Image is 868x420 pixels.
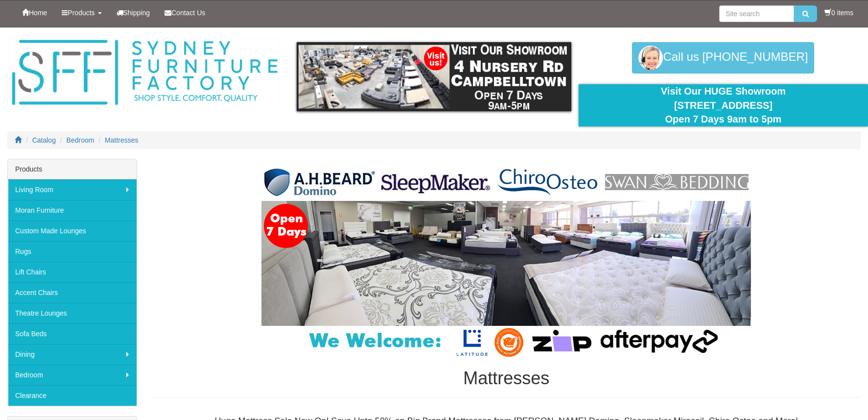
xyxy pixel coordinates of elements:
[8,262,137,282] a: Lift Chairs
[8,385,137,406] a: Clearance
[261,164,751,359] img: Mattresses
[824,8,853,18] li: 0 items
[8,303,137,323] a: Theatre Lounges
[297,42,571,111] img: showroom.gif
[8,365,137,385] a: Bedroom
[8,323,137,344] a: Sofa Beds
[15,0,54,25] a: Home
[109,0,158,25] a: Shipping
[586,84,861,126] div: Visit Our HUGE Showroom [STREET_ADDRESS] Open 7 Days 9am to 5pm
[157,0,212,25] a: Contact Us
[123,9,150,17] span: Shipping
[8,200,137,221] a: Moran Furniture
[29,9,47,17] span: Home
[8,179,137,200] a: Living Room
[152,369,861,388] h1: Mattresses
[67,136,94,144] a: Bedroom
[105,136,138,144] a: Mattresses
[8,159,137,179] div: Products
[171,9,205,17] span: Contact Us
[7,37,282,108] img: Sydney Furniture Factory
[8,241,137,262] a: Rugs
[8,344,137,365] a: Dining
[8,282,137,303] a: Accent Chairs
[68,9,94,17] span: Products
[54,0,109,25] a: Products
[32,136,56,144] a: Catalog
[8,221,137,241] a: Custom Made Lounges
[719,5,794,22] input: Site search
